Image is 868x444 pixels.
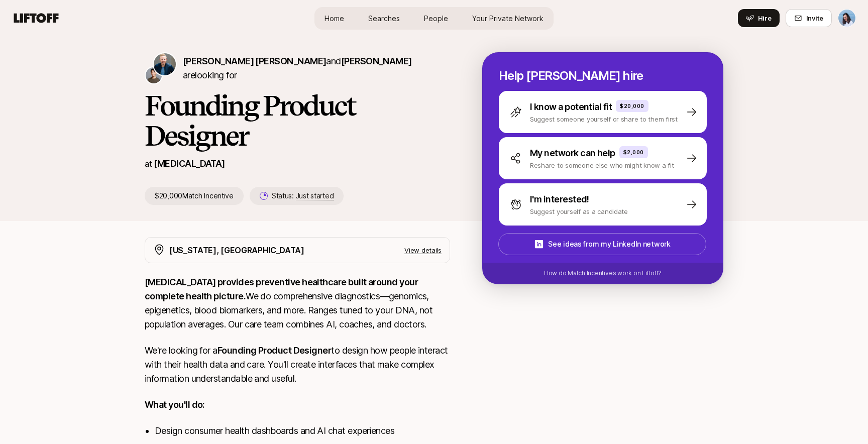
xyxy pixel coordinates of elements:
[218,345,332,356] strong: Founding Product Designer
[544,269,662,278] p: How do Match Incentives work on Liftoff?
[145,90,450,151] h1: Founding Product Designer
[145,277,419,301] strong: [MEDICAL_DATA] provides preventive healthcare built around your complete health picture.
[155,424,450,438] li: Design consumer health dashboards and AI chat experiences
[758,13,772,23] span: Hire
[530,192,589,206] p: I'm interested!
[530,146,615,160] p: My network can help
[464,9,552,28] a: Your Private Network
[499,69,707,83] p: Help [PERSON_NAME] hire
[530,206,628,216] p: Suggest yourself as a candidate
[472,13,544,24] span: Your Private Network
[838,10,855,27] img: Dan Tase
[530,114,678,124] p: Suggest someone yourself or share to them first
[424,13,448,24] span: People
[623,148,644,156] p: $2,000
[806,13,823,23] span: Invite
[360,9,408,28] a: Searches
[145,275,450,331] p: We do comprehensive diagnostics—genomics, epigenetics, blood biomarkers, and more. Ranges tuned t...
[145,157,152,170] p: at
[326,56,411,66] span: and
[146,67,162,83] img: David Deng
[368,13,400,24] span: Searches
[145,399,205,410] strong: What you'll do:
[272,190,334,202] p: Status:
[786,9,832,27] button: Invite
[324,13,344,24] span: Home
[169,244,304,257] p: [US_STATE], [GEOGRAPHIC_DATA]
[530,100,612,114] p: I know a potential fit
[548,238,670,250] p: See ideas from my LinkedIn network
[620,102,644,110] p: $20,000
[498,233,706,255] button: See ideas from my LinkedIn network
[183,54,450,82] p: are looking for
[183,56,326,66] span: [PERSON_NAME] [PERSON_NAME]
[530,160,674,170] p: Reshare to someone else who might know a fit
[838,9,856,27] button: Dan Tase
[145,187,244,205] p: $20,000 Match Incentive
[296,191,334,200] span: Just started
[404,245,442,255] p: View details
[316,9,352,28] a: Home
[154,157,225,171] p: [MEDICAL_DATA]
[154,53,176,75] img: Sagan Schultz
[145,344,450,386] p: We're looking for a to design how people interact with their health data and care. You'll create ...
[341,56,412,66] span: [PERSON_NAME]
[738,9,780,27] button: Hire
[416,9,456,28] a: People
